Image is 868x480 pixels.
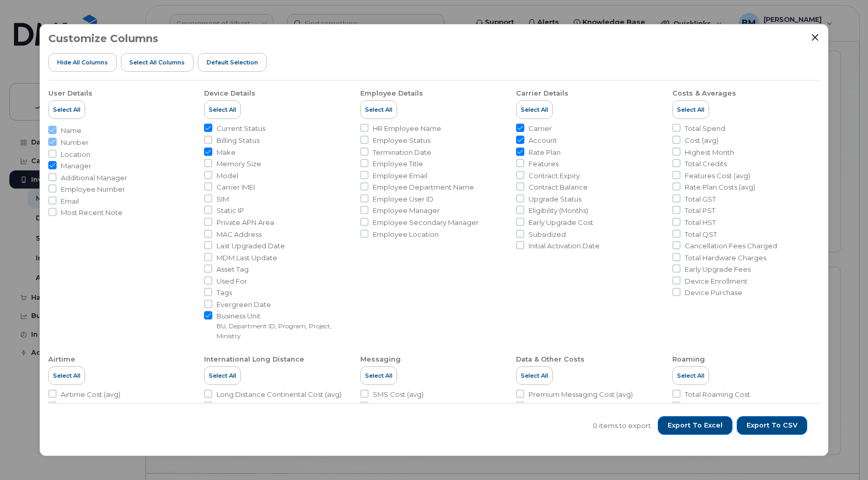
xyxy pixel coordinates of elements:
span: Total Roaming Cost [685,390,750,399]
span: Highest Month [685,148,734,157]
span: Total Credits [685,159,727,169]
div: Airtime [48,355,75,364]
span: Premium Messaging Cost (avg) [528,390,633,399]
span: SIM [216,194,229,204]
span: Long Distance Continental Usage (avg) [216,402,348,411]
span: Select All [209,105,236,114]
button: Default Selection [198,53,267,72]
span: Export to CSV [747,421,797,430]
span: Most Recent Note [61,208,123,218]
span: Memory Size [216,159,261,169]
span: MAC Address [216,230,262,239]
button: Select All [360,100,397,119]
span: Select All [677,371,704,380]
span: Select All [365,371,392,380]
div: Messaging [360,355,401,364]
span: Number [61,138,89,148]
button: Close [810,33,820,42]
span: Carrier [528,124,552,134]
span: Select All [521,105,548,114]
span: Private APN Area [216,218,274,228]
span: SMS Cost (avg) [373,390,424,399]
span: Employee Department Name [373,182,474,192]
div: Employee Details [360,89,423,98]
span: Export to Excel [668,421,723,430]
span: Carrier IMEI [216,182,255,192]
button: Select All [516,100,553,119]
button: Select All [48,100,85,119]
span: Employee Email [373,171,427,181]
span: Total GST [685,194,716,204]
span: Upgrade Status [528,194,581,204]
span: Airtime Usage (avg) [61,402,127,411]
span: Account [528,136,557,145]
span: 0 items to export [593,421,651,431]
h3: Customize Columns [48,33,158,44]
span: Employee Title [373,159,423,169]
span: Select All [365,105,392,114]
span: Email [61,196,79,206]
span: Tags [216,288,232,298]
span: Default Selection [207,58,258,66]
div: Roaming [672,355,705,364]
small: BU, Department ID, Program, Project, Ministry [216,322,332,340]
span: Airtime Cost (avg) [61,390,120,399]
span: Select All [209,371,236,380]
button: Export to Excel [658,416,733,435]
span: Total Spend [685,124,725,134]
span: Select all Columns [129,58,185,66]
span: Employee Status [373,136,430,145]
span: Cost (avg) [685,136,718,145]
span: Eligibility (Months) [528,206,588,216]
span: MDM Last Update [216,253,277,263]
span: Employee Number [61,184,125,194]
span: Device Purchase [685,288,742,298]
div: User Details [48,89,92,98]
span: Contract Balance [528,182,588,192]
span: Early Upgrade Cost [528,218,593,228]
span: Name [61,126,82,136]
span: Static IP [216,206,244,216]
span: Total QST [685,230,717,239]
span: Asset Tag [216,264,249,274]
span: Location [61,150,90,159]
button: Export to CSV [737,416,807,435]
span: Features Cost (avg) [685,171,750,181]
button: Select All [516,366,553,385]
button: Select All [672,366,709,385]
span: Total HST [685,218,716,228]
span: HR Employee Name [373,124,441,134]
div: Carrier Details [516,89,568,98]
span: Select All [677,105,704,114]
button: Select All [204,366,241,385]
span: Last Upgraded Date [216,241,285,251]
button: Select all Columns [121,53,194,72]
span: Manager [61,161,91,171]
span: Evergreen Date [216,300,271,310]
span: Employee Secondary Manager [373,218,479,228]
button: Select All [204,100,241,119]
span: Employee Location [373,230,439,239]
span: Features [528,159,559,169]
button: Select All [48,366,85,385]
div: Costs & Averages [672,89,736,98]
span: Device Enrollment [685,276,748,286]
span: Model [216,171,238,181]
span: Rate Plan [528,148,561,157]
span: SMS Usage (avg) [373,402,430,411]
span: Hide All Columns [57,58,108,66]
span: Select All [53,105,80,114]
button: Select All [672,100,709,119]
span: Current Status [216,124,265,134]
span: Make [216,148,236,157]
button: Select All [360,366,397,385]
button: Hide All Columns [48,53,117,72]
span: Employee Manager [373,206,440,216]
span: Select All [53,371,80,380]
div: Device Details [204,89,255,98]
span: Subscription Services Cost (avg) [528,402,637,411]
span: Cancellation Fees Charged [685,241,777,251]
span: Used For [216,276,247,286]
span: Early Upgrade Fees [685,264,751,274]
span: Additional Manager [61,173,127,183]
